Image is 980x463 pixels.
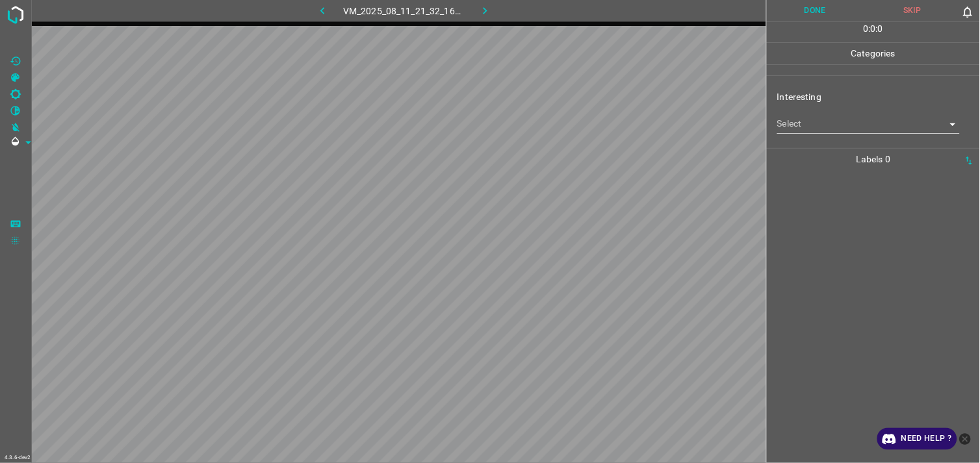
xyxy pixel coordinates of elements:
[1,453,34,463] div: 4.3.6-dev2
[777,90,980,104] p: Interesting
[957,428,974,450] button: close-help
[767,43,980,64] p: Categories
[864,22,884,42] div: : :
[877,428,957,450] a: Need Help ?
[771,149,976,170] p: Labels 0
[343,3,465,21] h6: VM_2025_08_11_21_32_16_465_02.gif
[878,22,883,36] p: 0
[4,3,27,27] img: logo
[864,22,869,36] p: 0
[871,22,876,36] p: 0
